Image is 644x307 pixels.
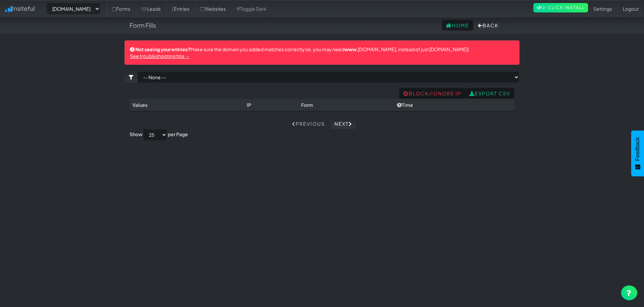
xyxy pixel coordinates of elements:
h4: Form Fills [130,22,156,29]
a: 2-Click Install [533,3,588,12]
span: Feedback [635,137,641,161]
label: Show [130,131,142,137]
th: Form [298,99,394,111]
a: Entries [166,0,195,17]
th: Time [394,99,514,111]
a: Forms [107,0,136,17]
a: Leads [136,0,166,17]
img: icon.png [5,6,12,12]
th: Values [130,99,244,111]
div: Make sure the domain you added matches correctly (ie. you may need [DOMAIN_NAME], instead of just... [125,40,519,65]
a: Export CSV [465,88,514,99]
label: per Page [168,131,188,137]
a: Next [330,118,356,129]
a: Previous [288,118,329,129]
a: Home [442,20,473,31]
a: See troubleshooting tips → [130,53,190,59]
a: Block/Ignore IP [399,88,465,99]
button: Feedback - Show survey [631,130,644,176]
button: Back [474,20,503,31]
th: IP [244,99,298,111]
a: Settings [588,0,617,17]
strong: Not seeing your entries? [135,46,190,52]
a: Logout [617,0,644,17]
strong: www. [344,46,358,52]
a: Websites [195,0,231,17]
a: Toggle Dark [231,0,272,17]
